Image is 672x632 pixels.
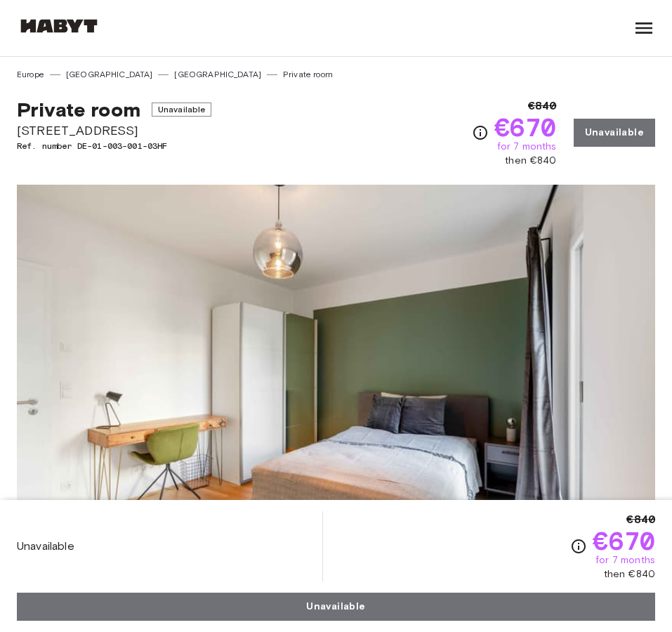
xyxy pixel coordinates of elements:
a: Private room [283,68,333,81]
svg: Check cost overview for full price breakdown. Please note that discounts apply to new joiners onl... [570,538,587,555]
img: Habyt [17,19,101,33]
img: Marketing picture of unit DE-01-003-001-03HF [17,185,655,558]
span: Unavailable [17,539,74,554]
a: Europe [17,68,44,81]
span: Ref. number DE-01-003-001-03HF [17,140,211,152]
svg: Check cost overview for full price breakdown. Please note that discounts apply to new joiners onl... [472,124,489,141]
span: then €840 [505,154,556,168]
span: €840 [528,98,557,114]
span: for 7 months [497,140,557,154]
a: [GEOGRAPHIC_DATA] [174,68,261,81]
span: €840 [626,511,655,528]
span: [STREET_ADDRESS] [17,121,211,140]
span: €670 [494,114,557,140]
span: €670 [593,528,655,553]
span: for 7 months [595,553,655,567]
span: then €840 [604,567,655,581]
a: [GEOGRAPHIC_DATA] [66,68,153,81]
span: Unavailable [152,103,212,117]
span: Private room [17,98,140,121]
